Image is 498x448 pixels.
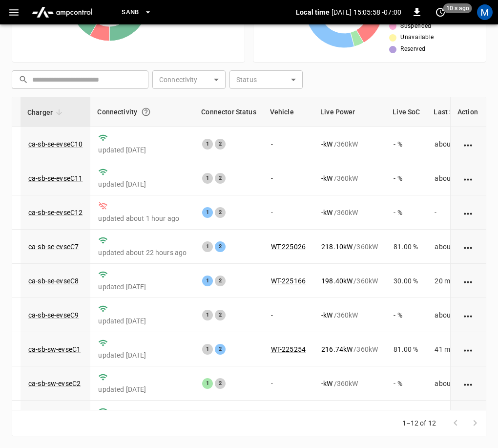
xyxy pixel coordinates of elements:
p: updated [DATE] [98,179,187,189]
a: ca-sb-se-evseC8 [28,277,79,285]
a: ca-sb-se-evseC11 [28,174,83,182]
span: Charger [27,107,65,118]
div: profile-icon [477,4,493,20]
div: action cell options [462,379,475,388]
div: 1 [202,139,213,149]
p: updated about 1 hour ago [98,213,187,223]
td: - [263,161,313,195]
a: ca-sb-sw-evseC2 [28,380,81,387]
p: 198.40 kW [321,276,353,286]
td: - [263,298,313,332]
th: Live SoC [386,97,427,127]
p: updated [DATE] [98,145,187,155]
th: Action [450,97,486,127]
span: Suspended [400,21,432,31]
button: set refresh interval [433,4,448,20]
div: action cell options [462,139,475,149]
div: 2 [215,310,226,320]
th: Vehicle [263,97,313,127]
td: 99.00 % [386,401,427,435]
div: action cell options [462,173,475,183]
p: - kW [321,173,332,183]
a: ca-sb-se-evseC7 [28,243,79,251]
div: / 360 kW [321,139,378,149]
div: / 360 kW [321,242,378,252]
td: - % [386,161,427,195]
p: - kW [321,208,332,217]
div: 1 [202,378,213,389]
div: action cell options [462,344,475,354]
div: / 360 kW [321,379,378,388]
div: 2 [215,241,226,252]
span: Reserved [400,44,425,54]
button: SanB [118,3,156,22]
span: Unavailable [400,33,434,43]
img: ampcontrol.io logo [28,3,96,21]
p: 1–12 of 12 [402,418,436,428]
div: 2 [215,207,226,218]
a: WT-225254 [271,345,306,353]
td: 30.00 % [386,264,427,298]
th: Connector Status [194,97,263,127]
div: / 360 kW [321,276,378,286]
p: updated [DATE] [98,384,187,394]
p: - kW [321,379,332,388]
span: SanB [122,7,139,18]
td: - [263,195,313,230]
div: 2 [215,276,226,286]
td: 81.00 % [386,230,427,264]
a: WT-225166 [271,277,306,285]
div: Connectivity [97,103,187,121]
div: 1 [202,310,213,320]
div: action cell options [462,208,475,217]
p: - kW [321,139,332,149]
p: Local time [296,7,330,17]
div: 2 [215,378,226,389]
div: / 360 kW [321,173,378,183]
p: 216.74 kW [321,344,353,354]
p: [DATE] 15:05:58 -07:00 [332,7,401,17]
div: 1 [202,207,213,218]
td: - [263,127,313,161]
div: 1 [202,173,213,184]
div: action cell options [462,310,475,320]
div: / 360 kW [321,344,378,354]
div: 2 [215,139,226,149]
p: updated [DATE] [98,316,187,326]
div: action cell options [462,276,475,286]
span: 10 s ago [443,3,472,13]
button: Connection between the charger and our software. [137,103,155,121]
div: 2 [215,173,226,184]
td: - [263,366,313,401]
div: action cell options [462,242,475,252]
td: 81.00 % [386,332,427,366]
div: 2 [215,344,226,355]
p: - kW [321,310,332,320]
p: updated [DATE] [98,282,187,292]
p: updated about 22 hours ago [98,248,187,257]
div: 1 [202,241,213,252]
div: / 360 kW [321,208,378,217]
td: - % [386,298,427,332]
a: WT-225026 [271,243,306,251]
a: ca-sb-se-evseC12 [28,209,83,216]
div: / 360 kW [321,310,378,320]
td: - % [386,366,427,401]
a: ca-sb-sw-evseC1 [28,345,81,353]
div: 1 [202,344,213,355]
p: 218.10 kW [321,242,353,252]
td: - % [386,127,427,161]
a: ca-sb-se-evseC9 [28,311,79,319]
th: Live Power [313,97,386,127]
p: updated [DATE] [98,350,187,360]
td: - % [386,195,427,230]
a: ca-sb-se-evseC10 [28,140,83,148]
div: 1 [202,276,213,286]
